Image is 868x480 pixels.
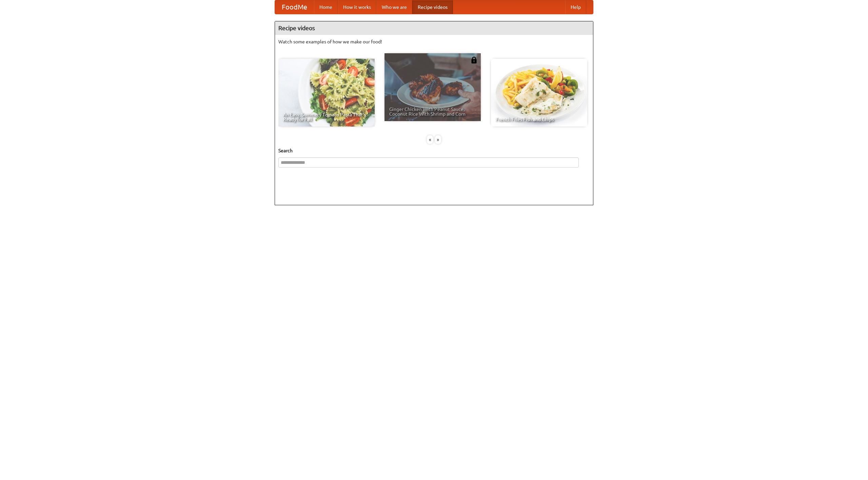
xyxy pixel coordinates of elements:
[565,0,586,14] a: Help
[278,147,590,154] h5: Search
[496,117,583,122] span: French Fries Fish and Chips
[471,57,477,63] img: 483408.png
[278,59,375,127] a: An Easy, Summery Tomato Pasta That's Ready for Fall
[283,112,370,122] span: An Easy, Summery Tomato Pasta That's Ready for Fall
[427,135,433,144] div: «
[278,38,590,45] p: Watch some examples of how we make our food!
[275,0,314,14] a: FoodMe
[314,0,338,14] a: Home
[338,0,376,14] a: How it works
[435,135,441,144] div: »
[376,0,412,14] a: Who we are
[275,21,593,35] h4: Recipe videos
[412,0,453,14] a: Recipe videos
[491,59,587,127] a: French Fries Fish and Chips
